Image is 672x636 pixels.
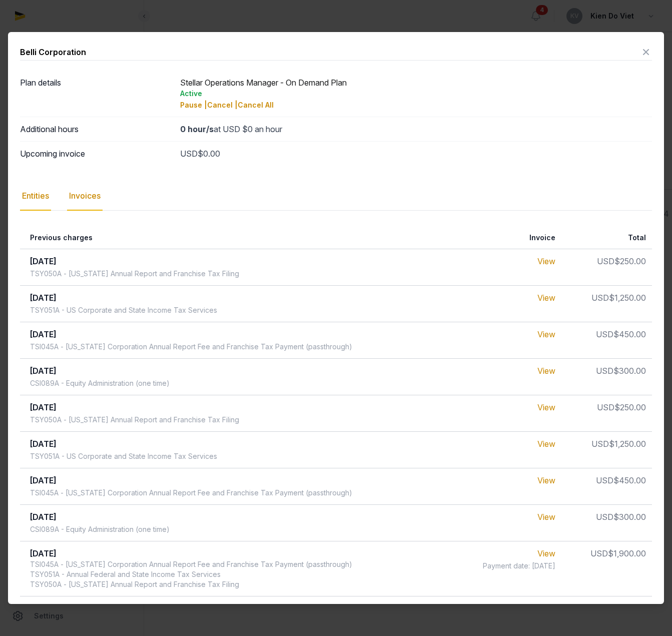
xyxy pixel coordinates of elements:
[180,89,652,99] div: Active
[30,524,170,534] div: CSI089A - Equity Administration (one time)
[596,475,613,485] span: USD
[595,603,612,613] span: USD
[591,439,609,449] span: USD
[614,402,646,412] span: $250.00
[608,548,646,558] span: $1,900.00
[180,124,214,134] strong: 0 hour/s
[597,256,614,266] span: USD
[537,293,555,303] a: View
[537,256,555,266] a: View
[20,46,86,58] div: Belli Corporation
[612,603,646,613] span: $449.00
[537,402,555,412] a: View
[537,603,555,613] a: View
[20,182,51,211] div: Entities
[180,123,652,135] div: at USD $0 an hour
[180,101,207,109] span: Pause |
[20,148,172,160] dt: Upcoming invoice
[613,512,646,522] span: $300.00
[20,227,449,249] th: Previous charges
[30,293,57,303] span: [DATE]
[597,402,614,412] span: USD
[613,329,646,339] span: $450.00
[591,293,609,303] span: USD
[30,269,239,279] div: TSY050A - [US_STATE] Annual Report and Franchise Tax Filing
[30,603,57,613] span: [DATE]
[20,77,172,111] dt: Plan details
[30,329,57,339] span: [DATE]
[537,439,555,449] a: View
[609,293,646,303] span: $1,250.00
[30,256,57,266] span: [DATE]
[30,342,352,352] div: TSI045A - [US_STATE] Corporation Annual Report Fee and Franchise Tax Payment (passthrough)
[30,378,170,388] div: CSI089A - Equity Administration (one time)
[30,475,57,485] span: [DATE]
[537,366,555,376] a: View
[20,123,172,135] dt: Additional hours
[238,101,274,109] span: Cancel All
[180,77,652,111] div: Stellar Operations Manager - On Demand Plan
[590,548,608,558] span: USD
[537,548,555,558] a: View
[30,439,57,449] span: [DATE]
[614,256,646,266] span: $250.00
[613,475,646,485] span: $450.00
[30,512,57,522] span: [DATE]
[180,149,198,159] span: USD
[30,366,57,376] span: [DATE]
[198,149,220,159] span: $0.00
[449,227,561,249] th: Invoice
[30,451,217,461] div: TSY051A - US Corporate and State Income Tax Services
[207,101,238,109] span: Cancel |
[537,329,555,339] a: View
[30,415,239,425] div: TSY050A - [US_STATE] Annual Report and Franchise Tax Filing
[561,227,652,249] th: Total
[30,402,57,412] span: [DATE]
[20,182,652,211] nav: Tabs
[67,182,103,211] div: Invoices
[537,475,555,485] a: View
[613,366,646,376] span: $300.00
[596,329,613,339] span: USD
[30,559,352,589] div: TSI045A - [US_STATE] Corporation Annual Report Fee and Franchise Tax Payment (passthrough) TSY051...
[537,512,555,522] a: View
[596,366,613,376] span: USD
[483,561,555,571] span: Payment date: [DATE]
[609,439,646,449] span: $1,250.00
[30,488,352,498] div: TSI045A - [US_STATE] Corporation Annual Report Fee and Franchise Tax Payment (passthrough)
[30,548,57,558] span: [DATE]
[596,512,613,522] span: USD
[30,305,217,315] div: TSY051A - US Corporate and State Income Tax Services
